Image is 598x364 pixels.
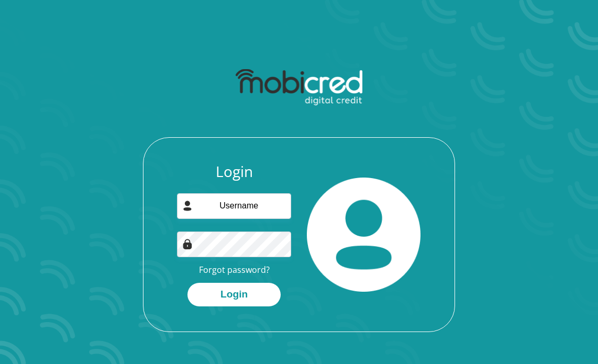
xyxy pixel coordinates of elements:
input: Username [177,193,291,219]
h3: Login [177,163,291,181]
img: mobicred logo [236,69,362,106]
img: Image [182,239,193,249]
a: Forgot password? [199,264,270,275]
button: Login [187,283,281,306]
img: user-icon image [182,201,193,211]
